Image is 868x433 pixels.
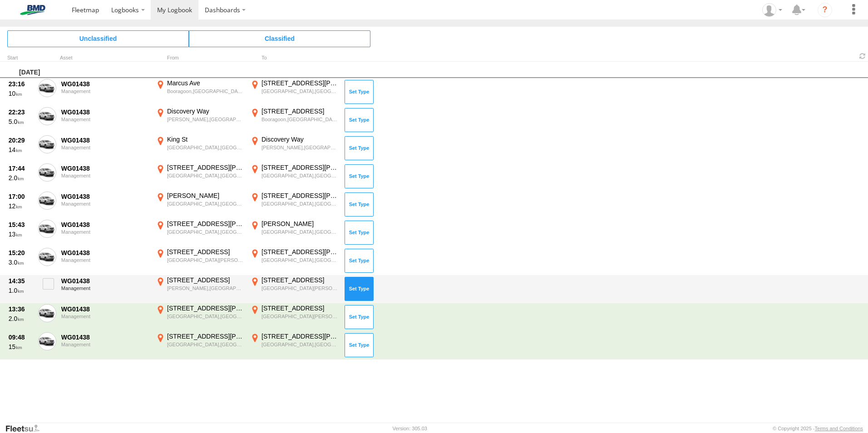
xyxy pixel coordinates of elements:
[857,52,868,60] span: Refresh
[261,192,338,200] div: [STREET_ADDRESS][PERSON_NAME]
[345,164,374,188] button: Click to Set
[345,80,374,103] button: Click to Set
[154,332,245,359] label: Click to View Event Location
[154,107,245,133] label: Click to View Event Location
[9,315,33,323] div: 2.0
[9,89,33,98] div: 10
[345,333,374,357] button: Click to Set
[249,56,340,60] div: To
[261,257,338,263] div: [GEOGRAPHIC_DATA],[GEOGRAPHIC_DATA]
[167,107,244,115] div: Discovery Way
[249,135,340,162] label: Click to View Event Location
[261,163,338,172] div: [STREET_ADDRESS][PERSON_NAME]
[261,285,338,291] div: [GEOGRAPHIC_DATA][PERSON_NAME],[GEOGRAPHIC_DATA]
[61,249,149,257] div: WG01438
[261,144,338,151] div: [PERSON_NAME],[GEOGRAPHIC_DATA]
[9,146,33,154] div: 14
[9,164,33,172] div: 17:44
[167,135,244,143] div: King St
[61,285,149,291] div: Management
[61,145,149,150] div: Management
[154,163,245,190] label: Click to View Event Location
[167,257,244,263] div: [GEOGRAPHIC_DATA][PERSON_NAME],[GEOGRAPHIC_DATA]
[345,136,374,160] button: Click to Set
[818,3,832,17] i: ?
[261,313,338,320] div: [GEOGRAPHIC_DATA][PERSON_NAME],[GEOGRAPHIC_DATA]
[61,136,149,144] div: WG01438
[815,426,863,431] a: Terms and Conditions
[261,172,338,179] div: [GEOGRAPHIC_DATA],[GEOGRAPHIC_DATA]
[154,192,245,218] label: Click to View Event Location
[154,56,245,60] div: From
[167,304,244,312] div: [STREET_ADDRESS][PERSON_NAME]
[261,248,338,256] div: [STREET_ADDRESS][PERSON_NAME]
[60,56,151,60] div: Asset
[189,30,370,47] span: Click to view Classified Trips
[61,333,149,341] div: WG01438
[5,424,47,433] a: Visit our Website
[167,79,244,87] div: Marcus Ave
[345,108,374,132] button: Click to Set
[249,192,340,218] label: Click to View Event Location
[261,116,338,123] div: Booragoon,[GEOGRAPHIC_DATA]
[61,314,149,319] div: Management
[167,229,244,235] div: [GEOGRAPHIC_DATA],[GEOGRAPHIC_DATA]
[154,79,245,105] label: Click to View Event Location
[345,221,374,244] button: Click to Set
[345,305,374,329] button: Click to Set
[759,3,785,17] div: Tony Tanna
[167,248,244,256] div: [STREET_ADDRESS]
[61,164,149,172] div: WG01438
[9,305,33,313] div: 13:36
[9,221,33,229] div: 15:43
[167,220,244,228] div: [STREET_ADDRESS][PERSON_NAME]
[9,249,33,257] div: 15:20
[261,276,338,284] div: [STREET_ADDRESS]
[9,108,33,116] div: 22:23
[167,192,244,200] div: [PERSON_NAME]
[9,192,33,201] div: 17:00
[393,426,427,431] div: Version: 305.03
[61,229,149,235] div: Management
[154,248,245,274] label: Click to View Event Location
[261,135,338,143] div: Discovery Way
[167,341,244,348] div: [GEOGRAPHIC_DATA],[GEOGRAPHIC_DATA]
[167,332,244,340] div: [STREET_ADDRESS][PERSON_NAME]
[249,107,340,133] label: Click to View Event Location
[261,201,338,207] div: [GEOGRAPHIC_DATA],[GEOGRAPHIC_DATA]
[154,276,245,302] label: Click to View Event Location
[9,174,33,182] div: 2.0
[154,135,245,162] label: Click to View Event Location
[773,426,863,431] div: © Copyright 2025 -
[167,144,244,151] div: [GEOGRAPHIC_DATA],[GEOGRAPHIC_DATA]
[9,286,33,295] div: 1.0
[261,341,338,348] div: [GEOGRAPHIC_DATA],[GEOGRAPHIC_DATA]
[154,304,245,330] label: Click to View Event Location
[261,304,338,312] div: [STREET_ADDRESS]
[249,163,340,190] label: Click to View Event Location
[61,201,149,207] div: Management
[345,249,374,272] button: Click to Set
[9,136,33,144] div: 20:29
[9,5,56,15] img: bmd-logo.svg
[61,80,149,88] div: WG01438
[61,89,149,94] div: Management
[154,220,245,246] label: Click to View Event Location
[167,163,244,172] div: [STREET_ADDRESS][PERSON_NAME]
[249,79,340,105] label: Click to View Event Location
[61,257,149,263] div: Management
[261,332,338,340] div: [STREET_ADDRESS][PERSON_NAME]
[167,172,244,179] div: [GEOGRAPHIC_DATA],[GEOGRAPHIC_DATA]
[61,108,149,116] div: WG01438
[9,343,33,351] div: 15
[249,248,340,274] label: Click to View Event Location
[9,333,33,341] div: 09:48
[167,313,244,320] div: [GEOGRAPHIC_DATA],[GEOGRAPHIC_DATA]
[9,80,33,88] div: 23:16
[249,276,340,302] label: Click to View Event Location
[61,342,149,347] div: Management
[61,192,149,201] div: WG01438
[9,277,33,285] div: 14:35
[61,117,149,122] div: Management
[9,202,33,210] div: 12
